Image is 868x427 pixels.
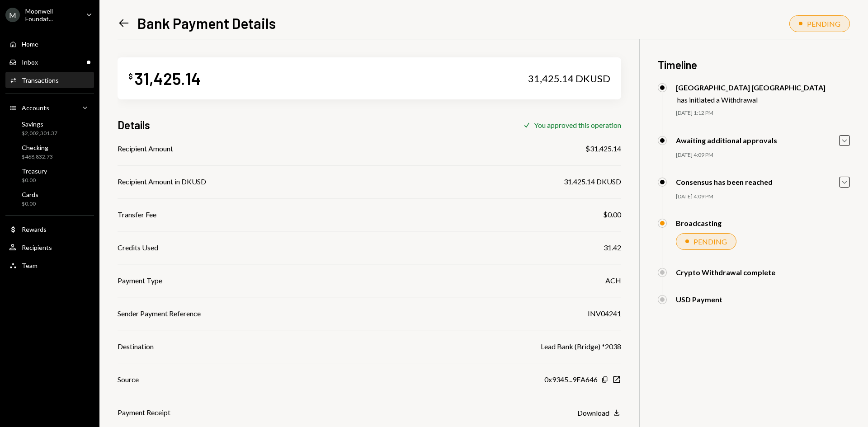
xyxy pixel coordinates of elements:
a: Inbox [5,54,94,70]
div: Broadcasting [676,219,722,227]
a: Treasury$0.00 [5,164,94,186]
div: Destination [118,341,154,352]
div: $0.00 [22,200,38,208]
div: [DATE] 4:09 PM [676,193,850,201]
div: $0.00 [603,209,621,220]
a: Recipients [5,239,94,255]
div: Source [118,374,139,385]
div: M [5,8,20,22]
div: [DATE] 1:12 PM [676,109,850,117]
div: [GEOGRAPHIC_DATA] [GEOGRAPHIC_DATA] [676,83,826,92]
a: Savings$2,002,301.37 [5,117,94,139]
a: Accounts [5,99,94,116]
h1: Bank Payment Details [137,14,276,32]
div: USD Payment [676,295,722,304]
div: Crypto Withdrawal complete [676,268,775,277]
div: Cards [22,191,38,198]
h3: Timeline [658,57,850,72]
div: Rewards [22,225,47,233]
div: Recipients [22,244,52,251]
div: Recipient Amount [118,143,173,154]
a: Rewards [5,221,94,237]
div: Consensus has been reached [676,178,773,186]
button: Download [577,408,621,418]
div: Payment Type [118,275,162,286]
div: Awaiting additional approvals [676,136,777,145]
div: INV04241 [588,308,621,319]
div: Inbox [22,58,38,66]
div: Transfer Fee [118,209,156,220]
div: 31,425.14 [135,68,201,89]
div: $ [128,72,133,81]
div: PENDING [693,237,727,246]
div: Sender Payment Reference [118,308,201,319]
a: Home [5,36,94,52]
div: 31,425.14 DKUSD [564,176,621,187]
div: $0.00 [22,177,47,184]
div: [DATE] 4:09 PM [676,151,850,159]
div: Accounts [22,104,49,112]
div: Recipient Amount in DKUSD [118,176,206,187]
div: 31.42 [604,242,621,253]
div: Checking [22,144,53,151]
div: 0x9345...9EA646 [544,374,598,385]
div: has initiated a Withdrawal [677,95,826,104]
div: ACH [605,275,621,286]
div: Savings [22,120,57,128]
div: Home [22,40,38,48]
div: 31,425.14 DKUSD [528,72,610,85]
a: Cards$0.00 [5,188,94,210]
a: Team [5,257,94,273]
div: You approved this operation [534,121,621,129]
div: $468,832.73 [22,153,53,161]
div: Team [22,262,38,269]
div: Transactions [22,76,59,84]
div: Moonwell Foundat... [25,7,79,23]
a: Checking$468,832.73 [5,141,94,163]
div: Download [577,408,609,417]
h3: Details [118,117,150,132]
div: $2,002,301.37 [22,130,57,137]
div: PENDING [807,19,840,28]
a: Transactions [5,72,94,88]
div: Treasury [22,167,47,175]
div: Lead Bank (Bridge) *2038 [541,341,621,352]
div: Credits Used [118,242,158,253]
div: $31,425.14 [585,143,621,154]
div: Payment Receipt [118,407,170,418]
